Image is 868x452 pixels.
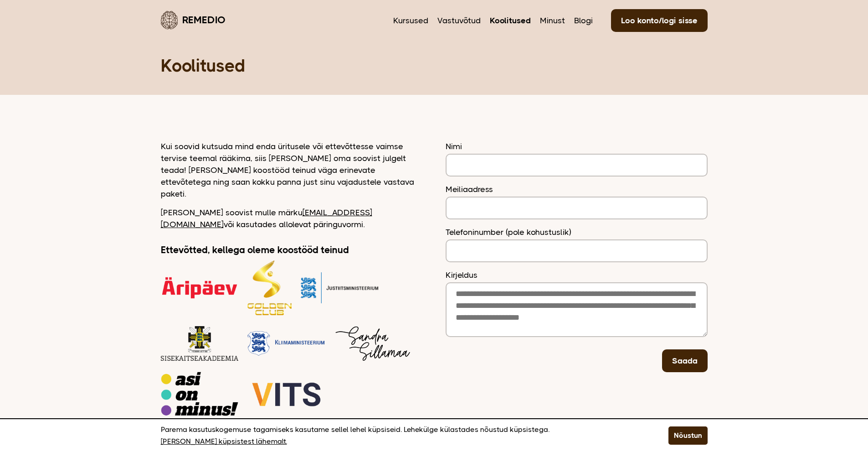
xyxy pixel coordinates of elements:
[393,15,428,26] a: Kursused
[437,15,481,26] a: Vastuvõtud
[161,436,287,447] a: [PERSON_NAME] küpsistest lähemalt.
[161,244,423,256] h2: Ettevõtted, kellega oleme koostööd teinud
[161,424,646,447] p: Parema kasutuskogemuse tagamiseks kasutame sellel lehel küpsiseid. Lehekülge külastades nõustud k...
[247,324,325,363] img: Kliimaministeeriumi logo
[446,183,708,195] label: Meiliaadress
[161,207,423,230] p: [PERSON_NAME] soovist mulle märku või kasutades allolevat päringuvormi.
[301,260,378,315] img: Justiitsministeeriumi logo
[540,15,565,26] a: Minust
[574,15,593,26] a: Blogi
[446,226,708,238] label: Telefoninumber (pole kohustuslik)
[446,140,708,152] label: Nimi
[161,372,238,416] img: Kliimaministeeriumi logo
[668,426,708,445] button: Nõustun
[490,15,531,26] a: Koolitused
[247,260,292,315] img: Golden Club logo
[446,269,708,281] label: Kirjeldus
[662,349,708,372] button: Saada
[161,260,238,315] img: Äripäeva logo
[161,11,178,29] img: Remedio logo
[161,324,238,363] img: Sisekaitseakadeemia logo
[161,140,423,200] p: Kui soovid kutsuda mind enda üritusele või ettevõttesse vaimse tervise teemal rääkima, siis [PERS...
[161,55,708,77] h1: Koolitused
[334,324,411,363] img: Kliimaministeeriumi logo
[611,9,708,32] a: Loo konto/logi sisse
[161,9,226,31] a: Remedio
[247,372,325,416] img: Kliimaministeeriumi logo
